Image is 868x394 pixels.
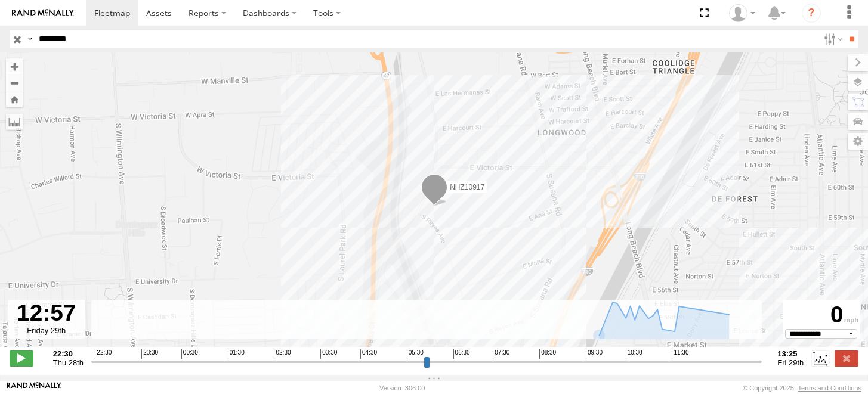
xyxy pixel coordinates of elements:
[181,349,198,359] span: 00:30
[802,4,821,23] i: ?
[626,349,642,359] span: 10:30
[7,382,61,394] a: Visit our Website
[6,75,23,91] button: Zoom out
[586,349,603,359] span: 09:30
[10,350,33,366] label: Play/Stop
[777,349,804,358] strong: 13:25
[407,349,424,359] span: 05:30
[12,9,74,17] img: rand-logo.svg
[777,358,804,367] span: Fri 29th Aug 2025
[360,349,377,359] span: 04:30
[784,302,858,329] div: 0
[53,349,84,358] strong: 22:30
[25,30,35,48] label: Search Query
[141,349,158,359] span: 23:30
[6,58,23,75] button: Zoom in
[819,30,845,48] label: Search Filter Options
[6,113,23,130] label: Measure
[848,133,868,150] label: Map Settings
[53,358,84,367] span: Thu 28th Aug 2025
[95,349,112,359] span: 22:30
[725,4,759,22] div: Zulema McIntosch
[228,349,245,359] span: 01:30
[379,384,425,392] div: Version: 306.00
[743,384,861,392] div: © Copyright 2025 -
[798,384,861,392] a: Terms and Conditions
[453,349,470,359] span: 06:30
[539,349,556,359] span: 08:30
[6,91,23,107] button: Zoom Home
[274,349,291,359] span: 02:30
[320,349,337,359] span: 03:30
[493,349,509,359] span: 07:30
[450,182,484,191] span: NHZ10917
[835,350,858,366] label: Close
[672,349,688,359] span: 11:30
